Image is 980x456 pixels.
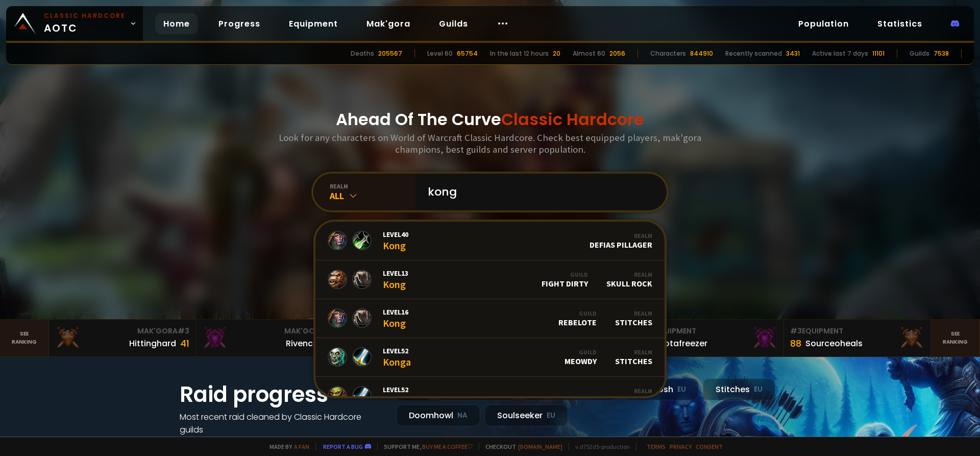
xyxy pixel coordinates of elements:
a: Mak'Gora#2Rivench100 [196,320,343,356]
div: Realm [590,232,652,239]
a: Buy me a coffee [422,443,473,450]
div: Level 60 [427,49,453,58]
div: Equipment [643,326,777,337]
div: Rebelote [558,309,597,327]
div: Defias Pillager [590,232,652,250]
a: a fan [294,443,309,450]
a: Level52KonghRealmNek'Rosh [315,377,665,416]
div: Realm [606,271,652,278]
a: Level16KongGuildRebeloteRealmStitches [315,299,665,338]
div: Konga [383,346,411,368]
a: Statistics [869,13,930,34]
span: Level 40 [383,230,408,239]
div: Characters [650,49,686,58]
div: Deaths [351,49,374,58]
div: Realm [615,309,652,317]
h4: Most recent raid cleaned by Classic Hardcore guilds [180,411,384,436]
a: #2Equipment88Notafreezer [637,320,784,356]
a: Mak'Gora#3Hittinghard41 [49,320,196,356]
div: Fight Dirty [542,271,588,289]
div: realm [330,182,415,190]
span: Classic Hardcore [501,108,644,131]
div: Kongh [383,385,411,407]
div: Notafreezer [658,337,707,350]
div: Kong [383,230,408,252]
div: Realm [614,387,652,395]
a: Progress [210,13,268,34]
a: Level40KongRealmDefias Pillager [315,222,665,260]
span: Level 16 [383,307,408,317]
div: 2056 [609,49,625,58]
div: Guilds [910,49,929,58]
div: Stitches [615,348,652,366]
div: 20 [553,49,560,58]
a: Guilds [431,13,476,34]
a: Equipment [281,13,346,34]
div: Kong [383,269,408,291]
h1: Ahead Of The Curve [336,107,644,132]
div: Skull Rock [606,271,652,289]
div: Mak'Gora [202,326,336,337]
h1: Raid progress [180,378,384,411]
a: Population [790,13,857,34]
div: 7538 [934,49,949,58]
div: In the last 12 hours [490,49,549,58]
span: v. d752d5 - production [569,443,630,450]
small: EU [677,385,686,395]
div: Realm [615,348,652,356]
div: Guild [542,271,588,278]
a: Terms [647,443,666,450]
div: All [330,190,415,202]
span: # 3 [178,326,189,336]
input: Search a character... [422,174,654,210]
div: Stitches [703,378,775,400]
a: #3Equipment88Sourceoheals [784,320,931,356]
div: 844910 [690,49,713,58]
div: Recently scanned [725,49,782,58]
a: Report a bug [323,443,363,450]
div: 88 [790,337,801,350]
div: 205567 [378,49,402,58]
div: Stitches [615,309,652,327]
div: 3431 [786,49,800,58]
a: Home [155,13,198,34]
a: Consent [696,443,723,450]
a: Mak'gora [358,13,419,34]
div: Doomhowl [396,404,480,426]
a: Privacy [670,443,692,450]
div: 11101 [872,49,885,58]
a: [DOMAIN_NAME] [518,443,562,450]
span: Level 52 [383,346,411,355]
a: Seeranking [931,320,980,356]
div: Rivench [286,337,318,350]
div: Guild [565,348,597,356]
span: Level 52 [383,385,411,394]
a: Level13KongGuildFight DirtyRealmSkull Rock [315,260,665,299]
a: Classic HardcoreAOTC [6,6,143,41]
small: EU [754,385,763,395]
div: 65754 [457,49,478,58]
span: AOTC [44,11,126,36]
h3: Look for any characters on World of Warcraft Classic Hardcore. Check best equipped players, mak'g... [275,132,705,155]
div: Meowdy [565,348,597,366]
div: Almost 60 [573,49,605,58]
div: Equipment [790,326,924,337]
div: Sourceoheals [805,337,863,350]
div: Nek'Rosh [614,387,652,405]
span: Made by [263,443,309,450]
small: EU [547,411,555,421]
small: Classic Hardcore [44,11,126,20]
span: Level 13 [383,269,408,278]
div: Mak'Gora [55,326,189,337]
div: Soulseeker [484,404,568,426]
a: Level52KongaGuildMeowdyRealmStitches [315,338,665,377]
span: # 3 [790,326,802,336]
span: Checkout [479,443,562,450]
div: 41 [180,337,189,350]
small: NA [457,411,468,421]
div: Hittinghard [129,337,176,350]
div: Kong [383,307,408,329]
div: Active last 7 days [812,49,868,58]
span: Support me, [377,443,473,450]
div: Guild [558,309,597,317]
